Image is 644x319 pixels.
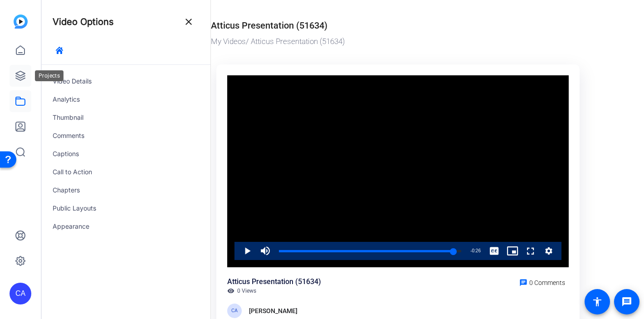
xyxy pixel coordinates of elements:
[10,283,31,304] div: CA
[522,242,540,260] button: Fullscreen
[621,296,632,307] mat-icon: message
[470,248,472,253] span: -
[249,305,298,316] div: [PERSON_NAME]
[211,37,246,46] a: My Videos
[256,242,274,260] button: Mute
[516,276,569,287] a: 0 Comments
[485,242,503,260] button: Captions
[35,70,63,81] div: Projects
[227,75,569,268] div: Video Player
[42,108,210,127] div: Thumbnail
[42,72,210,90] div: Video Details
[279,250,461,252] div: Progress Bar
[42,199,210,217] div: Public Layouts
[211,19,327,32] div: Atticus Presentation (51634)
[227,287,234,294] mat-icon: visibility
[238,242,256,260] button: Play
[42,181,210,199] div: Chapters
[472,248,481,253] span: 0:26
[237,287,256,294] span: 0 Views
[42,163,210,181] div: Call to Action
[503,242,522,260] button: Picture-in-Picture
[592,296,603,307] mat-icon: accessibility
[42,145,210,163] div: Captions
[14,15,28,29] img: blue-gradient.svg
[211,36,581,48] div: / Atticus Presentation (51634)
[42,127,210,145] div: Comments
[183,16,194,27] mat-icon: close
[519,279,527,287] mat-icon: chat
[53,16,114,27] h4: Video Options
[42,90,210,108] div: Analytics
[227,276,321,287] div: Atticus Presentation (51634)
[529,279,565,286] span: 0 Comments
[227,304,242,318] div: CA
[42,217,210,236] div: Appearance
